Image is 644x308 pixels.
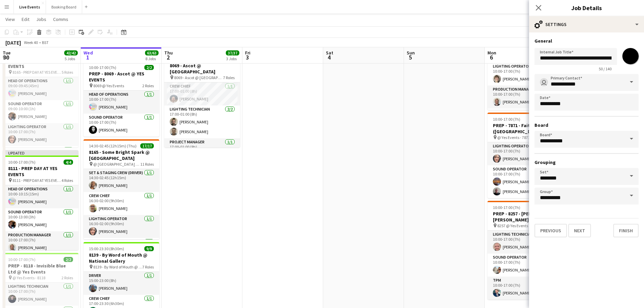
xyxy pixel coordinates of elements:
span: Sun [407,50,415,56]
div: 8 Jobs [145,56,158,61]
span: 8257 @ Yes Events [497,223,528,228]
app-card-role: Sound Operator1/110:00-17:00 (7h)[PERSON_NAME] [84,114,159,137]
span: 2/2 [64,257,73,262]
span: 8111 - PREP DAY AT YES EVENTS [13,178,62,183]
h3: PREP - 8118 - Invisible Blue Ltd @ Yes Events [3,263,78,275]
div: 5 Jobs [65,56,77,61]
app-card-role: Lighting Operator1/110:00-17:00 (7h)[PERSON_NAME] [487,63,563,86]
app-card-role: Production Manager1/110:00-17:00 (7h)[PERSON_NAME] [487,86,563,109]
span: 50 / 140 [593,66,617,71]
app-card-role: Lighting Operator1/110:00-17:00 (7h)[PERSON_NAME] [487,142,563,165]
span: Thu [164,50,173,56]
app-card-role: Head of Operations1/110:00-17:00 (7h)[PERSON_NAME] [84,91,159,114]
span: 2 Roles [142,83,154,88]
app-job-card: 10:00-17:00 (7h)3/3PREP - 7871 - Fait Accompli ([GEOGRAPHIC_DATA]) Ltd @ YES Events @ Yes Events ... [487,113,563,198]
span: 15:00-23:30 (8h30m) [89,246,124,251]
span: Fri [245,50,251,56]
span: 10:00-17:00 (7h) [8,160,35,165]
app-job-card: Updated17:00-01:00 (8h) (Fri)8/88069 - Ascot @ [GEOGRAPHIC_DATA] 8069 - Ascot @ [GEOGRAPHIC_DATA]... [164,47,240,147]
app-job-card: Updated10:00-17:00 (7h)4/48111 - PREP DAY AT YES EVENTS 8111 - PREP DAY AT YES EVENTS4 RolesHead ... [3,150,78,250]
a: Jobs [33,15,49,24]
span: 37/37 [226,50,239,55]
span: Mon [487,50,496,56]
app-card-role: Crew Chief1/116:30-02:00 (9h30m)[PERSON_NAME] [84,192,159,215]
div: [DATE] [5,39,21,46]
h3: 8139 - By Word of Mouth @ National Gallery [84,252,159,264]
span: Edit [22,16,29,22]
span: 5 Roles [62,70,73,75]
span: 42/42 [64,50,78,55]
span: 2 [163,53,173,61]
span: View [5,16,15,22]
h3: PREP - 8069 - Ascot @ YES EVENTS [84,71,159,83]
span: 10:00-17:00 (7h) [493,117,520,122]
h3: Board [534,122,639,128]
button: Finish [613,224,639,237]
span: 3 [244,53,251,61]
h3: 8111 - PREP DAY AT YES EVENTS [3,165,78,177]
span: 6 [486,53,496,61]
button: Booking Board [46,0,82,14]
app-card-role: Crew Chief1/117:00-01:00 (8h)[PERSON_NAME] [164,82,240,105]
app-card-role: Head of Operations1/109:00-09:45 (45m)[PERSON_NAME] [3,77,78,100]
div: Settings [529,16,644,32]
a: View [3,15,18,24]
app-card-role: Sound Operator1/110:00-17:00 (7h)[PERSON_NAME] [487,254,563,277]
span: 5 [406,53,415,61]
div: 3 Jobs [226,56,239,61]
button: Previous [534,224,567,237]
app-card-role: Sound Operator1/109:00-10:00 (1h)[PERSON_NAME] [3,100,78,123]
span: 2/2 [144,65,154,70]
span: Tue [3,50,10,56]
div: In progress10:00-17:00 (7h)2/2PREP - 8069 - Ascot @ YES EVENTS 8069 @ Yes Events2 RolesHead of Op... [84,55,159,137]
h3: 8165 - Some Bright Spark @ [GEOGRAPHIC_DATA] [84,149,159,161]
a: Edit [19,15,32,24]
span: @ [GEOGRAPHIC_DATA] - 8165 [93,162,140,167]
span: 8069 - Ascot @ [GEOGRAPHIC_DATA] [174,75,223,80]
span: @ Yes Events - 7871 [497,135,530,140]
app-card-role: Set & Staging Crew (Driver)1/114:30-02:45 (12h15m)[PERSON_NAME] [84,169,159,192]
app-card-role: Lighting Operator1/110:00-17:00 (7h)[PERSON_NAME] [3,123,78,146]
h3: PREP - 8257 - [PERSON_NAME] [PERSON_NAME] International @ Yes Events [487,211,563,223]
div: Updated [3,150,78,156]
span: 17/17 [140,143,154,148]
span: 7 Roles [142,264,154,269]
span: 30 [2,53,10,61]
app-card-role: Driver1/115:00-23:00 (8h)[PERSON_NAME] [84,272,159,295]
app-card-role: Production Director1/1 [3,146,78,169]
h3: Grouping [534,159,639,165]
span: 8069 @ Yes Events [93,83,124,88]
app-card-role: Lighting Technician4/4 [84,238,159,290]
app-card-role: Production Manager1/110:00-17:00 (7h)[PERSON_NAME] [3,231,78,254]
h3: PREP - 7871 - Fait Accompli ([GEOGRAPHIC_DATA]) Ltd @ YES Events [487,122,563,135]
button: Next [568,224,591,237]
span: 8165 - PREP DAY AT YES EVENTS [13,70,62,75]
app-card-role: Sound Operator1/110:00-13:00 (3h)[PERSON_NAME] [3,208,78,231]
span: 11 Roles [140,162,154,167]
span: 4 [325,53,333,61]
span: 4/4 [64,160,73,165]
span: Wed [84,50,93,56]
app-card-role: Lighting Technician1/110:00-17:00 (7h)[PERSON_NAME] [3,283,78,306]
h3: 8069 - Ascot @ [GEOGRAPHIC_DATA] [164,63,240,75]
h3: General [534,38,639,44]
span: 4 Roles [62,178,73,183]
app-job-card: 09:00-17:00 (8h)5/58165/8206 - PREP DAY AT YES EVENTS 8165 - PREP DAY AT YES EVENTS5 RolesHead of... [3,47,78,147]
span: 63/63 [145,50,159,55]
app-card-role: Sound Operator2/210:00-17:00 (7h)[PERSON_NAME][PERSON_NAME] [487,165,563,198]
app-job-card: 10:00-17:00 (7h)3/3PREP - 8257 - [PERSON_NAME] [PERSON_NAME] International @ Yes Events 8257 @ Ye... [487,201,563,300]
span: 8139 - By Word of Mouth @ National Gallery [93,264,142,269]
span: 9/9 [144,246,154,251]
app-card-role: Lighting Technician1/110:00-17:00 (7h)[PERSON_NAME] [487,231,563,254]
span: 10:00-17:00 (7h) [89,65,116,70]
span: 10:00-17:00 (7h) [8,257,35,262]
app-job-card: 14:30-02:45 (12h15m) (Thu)17/178165 - Some Bright Spark @ [GEOGRAPHIC_DATA] @ [GEOGRAPHIC_DATA] -... [84,139,159,239]
app-card-role: TPM1/110:00-17:00 (7h)[PERSON_NAME] [487,277,563,300]
a: Comms [50,15,71,24]
span: 7 Roles [223,75,235,80]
